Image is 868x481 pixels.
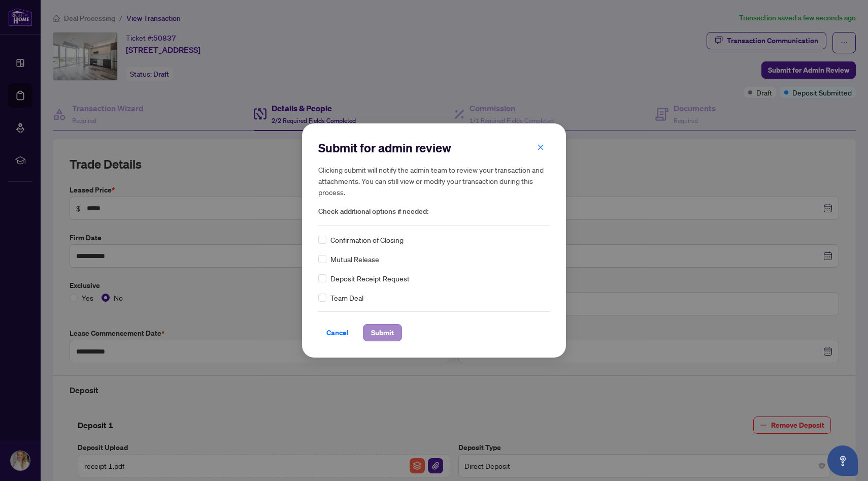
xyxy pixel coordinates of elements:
[363,324,402,341] button: Submit
[318,206,550,217] span: Check additional options if needed:
[537,144,544,151] span: close
[330,292,363,303] span: Team Deal
[326,325,349,341] span: Cancel
[827,445,858,476] button: Open asap
[330,234,404,245] span: Confirmation of Closing
[330,253,379,265] span: Mutual Release
[330,273,410,284] span: Deposit Receipt Request
[318,140,550,156] h2: Submit for admin review
[371,325,394,341] span: Submit
[318,324,357,341] button: Cancel
[318,164,550,198] h5: Clicking submit will notify the admin team to review your transaction and attachments. You can st...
